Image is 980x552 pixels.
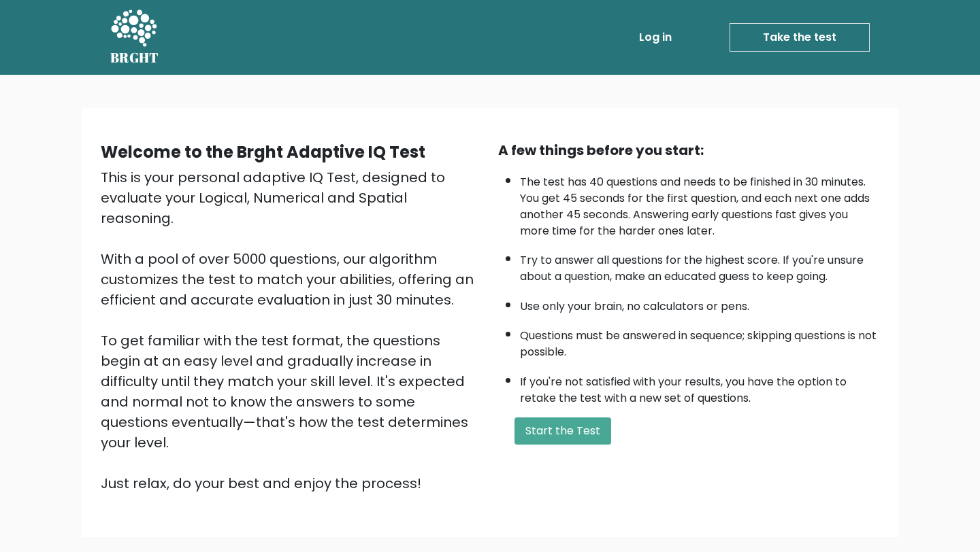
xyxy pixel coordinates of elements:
li: The test has 40 questions and needs to be finished in 30 minutes. You get 45 seconds for the firs... [520,167,879,239]
div: A few things before you start: [498,140,879,160]
h5: BRGHT [110,50,159,66]
button: Start the Test [514,417,611,445]
a: Take the test [730,23,870,52]
div: This is your personal adaptive IQ Test, designed to evaluate your Logical, Numerical and Spatial ... [101,167,482,494]
li: Use only your brain, no calculators or pens. [520,292,879,315]
li: Try to answer all questions for the highest score. If you're unsure about a question, make an edu... [520,245,879,285]
b: Welcome to the Brght Adaptive IQ Test [101,141,425,163]
a: Log in [634,24,677,51]
li: If you're not satisfied with your results, you have the option to retake the test with a new set ... [520,367,879,407]
li: Questions must be answered in sequence; skipping questions is not possible. [520,321,879,360]
a: BRGHT [110,5,159,69]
